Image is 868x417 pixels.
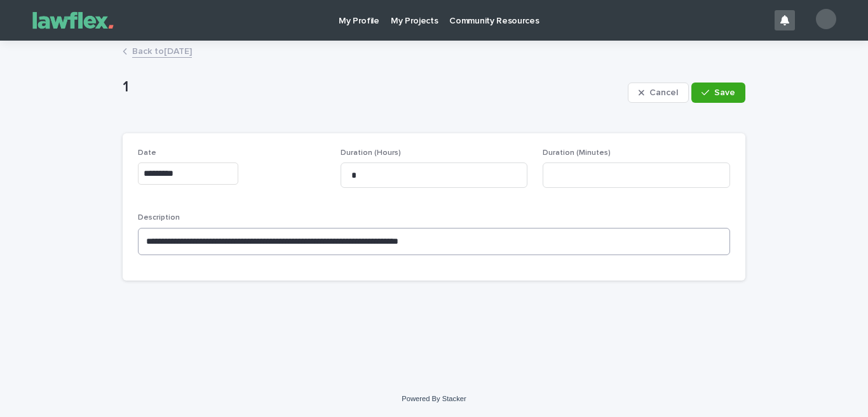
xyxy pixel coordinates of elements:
span: Description [138,214,180,222]
span: Cancel [649,88,678,97]
a: Powered By Stacker [402,395,466,402]
span: Save [714,88,735,97]
span: Duration (Minutes) [543,149,611,157]
button: Save [691,83,745,103]
img: Gnvw4qrBSHOAfo8VMhG6 [25,8,121,33]
p: 1 [123,78,623,96]
a: Back to[DATE] [132,43,192,58]
span: Duration (Hours) [341,149,401,157]
span: Date [138,149,156,157]
button: Cancel [628,83,689,103]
